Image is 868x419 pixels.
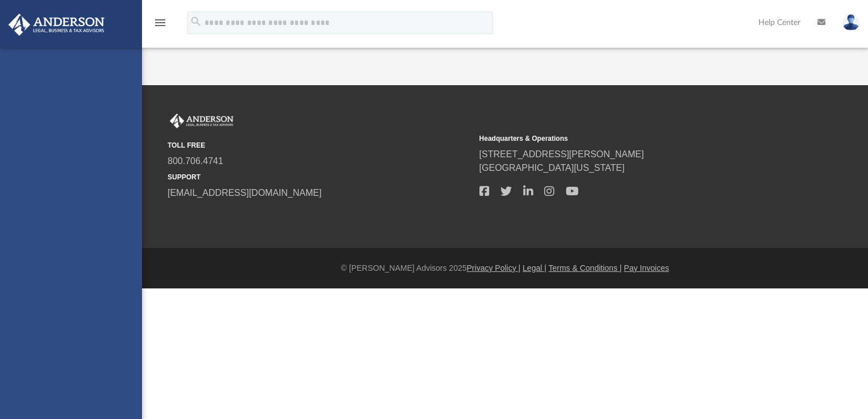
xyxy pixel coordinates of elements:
[5,14,108,36] img: Anderson Advisors Platinum Portal
[153,22,167,30] a: menu
[467,263,521,273] a: Privacy Policy |
[168,140,471,150] small: TOLL FREE
[479,149,644,159] a: [STREET_ADDRESS][PERSON_NAME]
[153,16,167,30] i: menu
[479,133,783,144] small: Headquarters & Operations
[842,14,859,31] img: User Pic
[168,172,471,182] small: SUPPORT
[624,263,669,273] a: Pay Invoices
[168,114,236,128] img: Anderson Advisors Platinum Portal
[549,263,622,273] a: Terms & Conditions |
[168,188,322,198] a: [EMAIL_ADDRESS][DOMAIN_NAME]
[523,263,546,273] a: Legal |
[168,156,223,166] a: 800.706.4741
[142,262,868,274] div: © [PERSON_NAME] Advisors 2025
[190,15,202,28] i: search
[479,163,625,173] a: [GEOGRAPHIC_DATA][US_STATE]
